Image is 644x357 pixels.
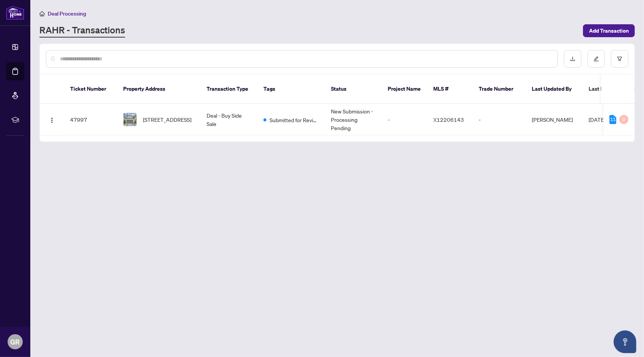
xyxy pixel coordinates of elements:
td: 47997 [64,104,117,135]
td: - [382,104,427,135]
a: RAHR - Transactions [39,24,125,38]
button: Open asap [614,330,636,353]
span: GR [11,337,20,347]
th: Last Updated By [526,74,583,104]
th: Status [325,74,382,104]
td: [PERSON_NAME] [526,104,583,135]
span: download [570,56,575,61]
span: Add Transaction [589,25,629,37]
th: Project Name [382,74,427,104]
span: X12206143 [433,116,464,123]
th: Property Address [117,74,201,104]
button: download [564,50,581,68]
th: Trade Number [473,74,526,104]
th: Ticket Number [64,74,117,104]
span: Last Modified Date [589,85,635,93]
span: [STREET_ADDRESS] [143,115,191,124]
button: filter [611,50,628,68]
div: 11 [610,115,616,124]
td: New Submission - Processing Pending [325,104,382,135]
img: thumbnail-img [124,113,136,126]
th: Transaction Type [201,74,257,104]
button: Add Transaction [583,24,635,37]
span: Deal Processing [48,10,86,17]
span: edit [594,56,599,61]
th: MLS # [427,74,473,104]
td: - [473,104,526,135]
img: logo [6,6,24,20]
span: Submitted for Review [270,116,319,124]
td: Deal - Buy Side Sale [201,104,257,135]
button: Logo [46,113,58,126]
th: Tags [257,74,325,104]
span: home [39,11,45,16]
span: [DATE] [589,116,605,123]
img: Logo [49,117,55,123]
div: 0 [619,115,628,124]
button: edit [588,50,605,68]
span: filter [617,56,622,61]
